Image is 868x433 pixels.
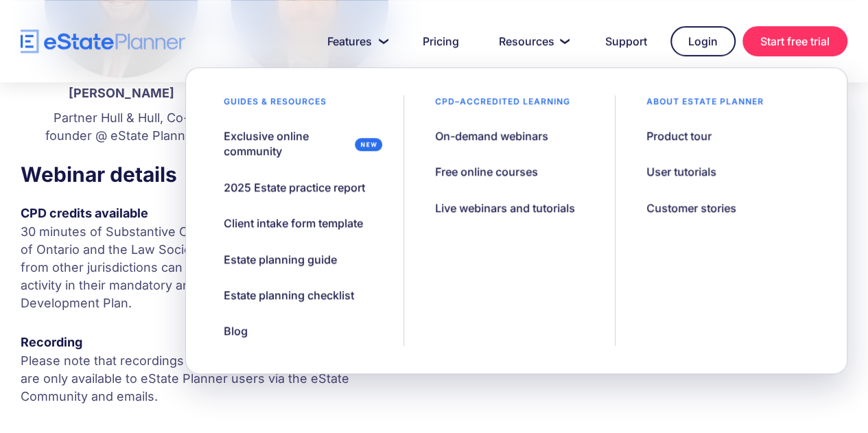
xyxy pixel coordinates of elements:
[21,352,409,406] p: Please note that recordings and slides provided by webinar hosts are only available to eState Pla...
[194,57,259,69] span: Phone number
[207,95,344,115] div: Guides & resources
[207,209,380,237] a: Client intake form template
[194,1,244,12] span: Last Name
[69,86,174,100] strong: [PERSON_NAME]
[207,316,265,345] a: Blog
[742,26,847,56] a: Start free trial
[21,30,185,54] a: home
[418,157,555,186] a: Free online courses
[311,27,399,55] a: Features
[418,194,592,222] a: Live webinars and tutorials
[224,288,354,303] div: Estate planning checklist
[629,194,753,222] a: Customer stories
[21,206,148,220] strong: CPD credits available
[629,95,781,115] div: About estate planner
[21,223,409,312] p: 30 minutes of Substantive Credits accredited by the Law Society of Ontario and the Law Society of...
[646,164,716,179] div: User tutorials
[224,323,248,338] div: Blog
[194,113,373,125] span: Number of [PERSON_NAME] per month
[435,200,575,215] div: Live webinars and tutorials
[418,121,565,150] a: On-demand webinars
[646,200,736,215] div: Customer stories
[21,159,409,190] h3: Webinar details
[224,215,363,231] div: Client intake form template
[207,121,390,166] a: Exclusive online community
[207,245,354,274] a: Estate planning guide
[482,27,582,55] a: Resources
[224,128,349,159] div: Exclusive online community
[224,252,337,267] div: Estate planning guide
[41,109,201,145] p: Partner Hull & Hull, Co-founder @ eState Planner
[21,333,409,352] div: Recording
[670,26,736,56] a: Login
[418,95,587,115] div: CPD–accredited learning
[629,121,729,150] a: Product tour
[207,173,382,202] a: 2025 Estate practice report
[207,281,371,309] a: Estate planning checklist
[435,128,548,143] div: On-demand webinars
[224,180,365,195] div: 2025 Estate practice report
[406,27,476,55] a: Pricing
[589,27,664,55] a: Support
[646,128,712,143] div: Product tour
[435,164,538,179] div: Free online courses
[629,157,734,186] a: User tutorials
